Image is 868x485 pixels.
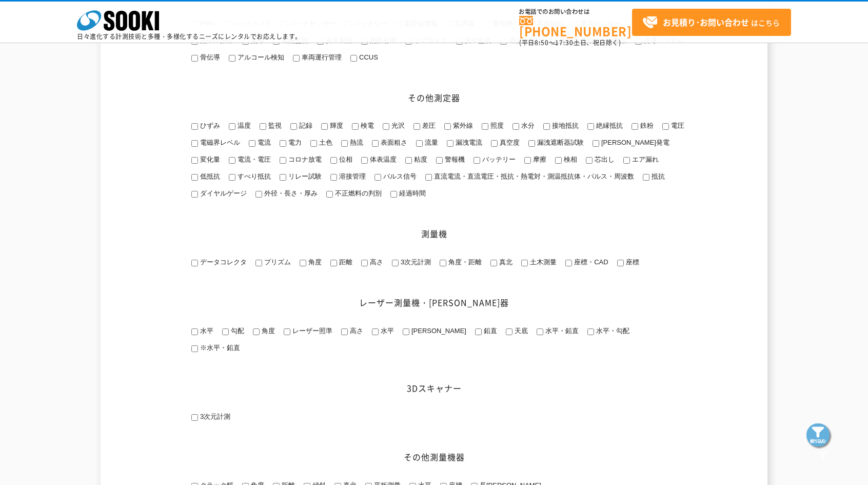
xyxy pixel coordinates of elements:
[535,139,584,146] span: 漏洩遮断器試験
[235,156,271,163] span: 電流・電圧
[423,139,438,146] span: 流量
[490,260,497,266] input: 真北
[229,123,235,130] input: 温度
[599,139,669,146] span: [PERSON_NAME]発電
[191,328,198,335] input: 水平
[317,139,332,146] span: 土色
[191,414,198,421] input: 3次元計測
[280,157,286,164] input: コロナ放電
[379,327,394,335] span: 水平
[491,140,498,147] input: 真空度
[198,53,220,61] span: 骨伝導
[300,53,342,61] span: 車両運行管理
[330,174,337,181] input: 溶接管理
[617,260,624,266] input: 座標
[474,157,480,164] input: バッテリー
[632,123,638,130] input: 鉄粉
[341,328,348,335] input: 高さ
[286,172,322,180] span: リレー試験
[198,156,220,163] span: 変化量
[337,172,366,180] span: 溶接管理
[512,327,528,335] span: 天底
[361,260,368,266] input: 高さ
[183,452,685,462] h2: その他測量機器
[550,122,579,129] span: 接地抵抗
[383,123,389,130] input: 光沢
[482,123,488,130] input: 照度
[330,260,337,266] input: 距離
[425,174,432,181] input: 直流電流・直流電圧・抵抗・熱電対・測温抵抗体・パルス・周波数
[480,156,516,163] span: バッテリー
[229,157,235,164] input: 電流・電圧
[531,156,546,163] span: 摩擦
[198,122,220,129] span: ひずみ
[290,123,297,130] input: 記録
[359,122,374,129] span: 検電
[806,423,832,449] img: btn_search_fixed.png
[632,9,791,36] a: お見積り･お問い合わせはこちら
[399,258,431,266] span: 3次元計測
[594,327,629,335] span: 水平・勾配
[440,260,446,266] input: 角度・距離
[397,189,426,197] span: 経過時間
[368,258,383,266] span: 高さ
[669,122,684,129] span: 電圧
[506,328,512,335] input: 天底
[453,139,482,146] span: 漏洩電流
[255,139,271,146] span: 電流
[348,327,363,335] span: 高さ
[266,122,282,129] span: 監視
[372,140,379,147] input: 表面粗さ
[284,328,290,335] input: レーザー照準
[447,140,453,147] input: 漏洩電流
[535,38,549,47] span: 8:50
[482,327,497,335] span: 鉛直
[348,139,363,146] span: 熱流
[341,140,348,147] input: 熱流
[543,123,550,130] input: 接地抵抗
[498,139,520,146] span: 真空度
[451,122,473,129] span: 紫外線
[587,328,594,335] input: 水平・勾配
[191,174,198,181] input: 低抵抗
[555,38,574,47] span: 17:30
[229,55,235,62] input: アルコール検知
[290,327,332,335] span: レーザー照準
[198,327,213,335] span: 水平
[255,191,262,198] input: 外径・長さ・厚み
[594,122,623,129] span: 絶縁抵抗
[642,15,780,30] span: はこちら
[412,156,427,163] span: 粘度
[475,328,482,335] input: 鉛直
[293,55,300,62] input: 車両運行管理
[409,327,466,335] span: [PERSON_NAME]
[565,260,572,266] input: 座標・CAD
[260,327,275,335] span: 角度
[183,383,685,394] h2: 3Dスキャナー
[337,258,352,266] span: 距離
[262,189,318,197] span: 外径・長さ・厚み
[488,122,504,129] span: 照度
[352,123,359,130] input: 検電
[198,189,247,197] span: ダイヤルゲージ
[649,172,665,180] span: 抵抗
[286,139,302,146] span: 電力
[586,157,593,164] input: 芯出し
[191,345,198,352] input: ※水平・鉛直
[381,172,417,180] span: パルス信号
[623,157,630,164] input: エア漏れ
[183,297,685,308] h2: レーザー測量機・[PERSON_NAME]器
[198,258,247,266] span: データコレクタ
[519,38,621,47] span: (平日 ～ 土日、祝日除く)
[436,157,443,164] input: 警報機
[405,157,412,164] input: 粘度
[537,328,543,335] input: 水平・鉛直
[390,191,397,198] input: 経過時間
[528,258,557,266] span: 土木測量
[379,139,407,146] span: 表面粗さ
[524,157,531,164] input: 摩擦
[333,189,382,197] span: 不正燃料の判別
[528,140,535,147] input: 漏洩遮断器試験
[198,139,240,146] span: 電磁界レベル
[519,16,632,37] a: [PHONE_NUMBER]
